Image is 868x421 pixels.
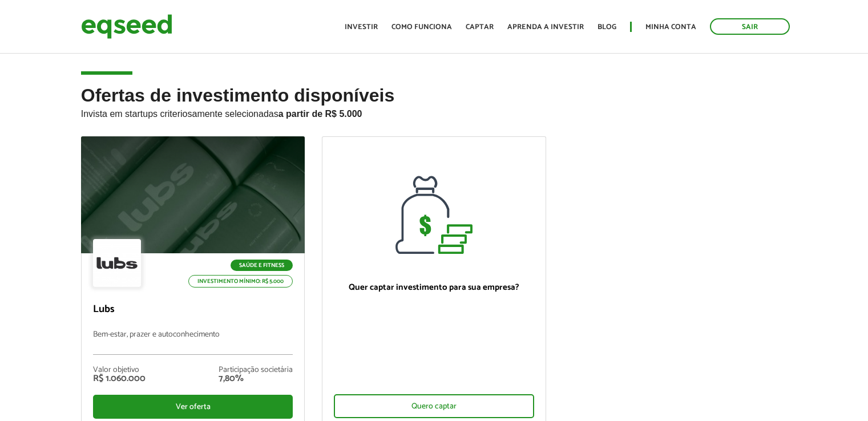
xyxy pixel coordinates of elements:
p: Bem-estar, prazer e autoconhecimento [93,330,293,355]
strong: a partir de R$ 5.000 [278,109,362,119]
h2: Ofertas de investimento disponíveis [81,86,788,136]
div: Valor objetivo [93,366,146,374]
img: EqSeed [81,11,172,42]
div: 7,80% [219,374,293,383]
p: Invista em startups criteriosamente selecionadas [81,106,788,119]
p: Investimento mínimo: R$ 5.000 [188,275,293,288]
a: Sair [710,18,790,35]
div: Quero captar [334,394,534,418]
div: Participação societária [219,366,293,374]
p: Lubs [93,303,293,316]
a: Blog [597,23,616,31]
a: Captar [466,23,494,31]
p: Saúde e Fitness [231,260,293,271]
div: Ver oferta [93,395,293,419]
a: Como funciona [391,23,452,31]
p: Quer captar investimento para sua empresa? [334,282,534,293]
div: R$ 1.060.000 [93,374,146,383]
a: Minha conta [645,23,696,31]
a: Investir [345,23,378,31]
a: Aprenda a investir [507,23,584,31]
